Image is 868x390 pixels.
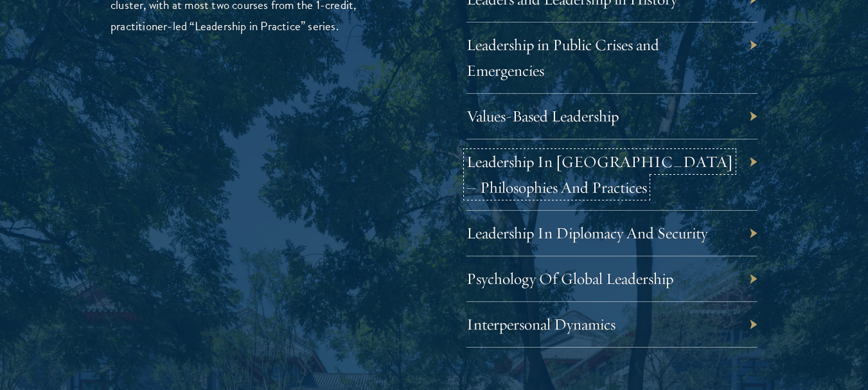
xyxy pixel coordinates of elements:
[466,152,733,197] a: Leadership In [GEOGRAPHIC_DATA] – Philosophies And Practices
[466,269,673,288] a: Psychology Of Global Leadership
[466,35,659,80] a: Leadership in Public Crises and Emergencies
[466,314,616,334] a: Interpersonal Dynamics
[466,223,707,243] a: Leadership In Diplomacy And Security
[466,106,619,126] a: Values-Based Leadership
